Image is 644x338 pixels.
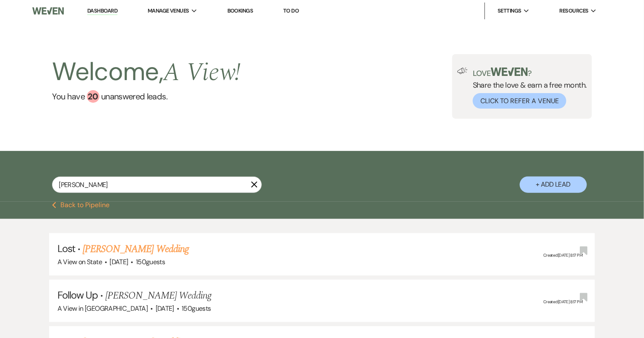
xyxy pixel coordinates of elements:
span: 150 guests [182,304,211,313]
a: Dashboard [87,7,117,15]
span: Lost [57,242,75,255]
span: A View on State [57,257,102,266]
span: [DATE] [110,257,128,266]
h2: Welcome, [52,54,240,90]
button: Click to Refer a Venue [473,93,566,109]
input: Search by name, event date, email address or phone number [52,177,262,193]
button: Back to Pipeline [52,202,110,208]
span: Resources [560,7,589,15]
img: Weven Logo [32,2,64,20]
img: weven-logo-green.svg [491,68,528,76]
span: 150 guests [136,257,165,266]
span: Created: [DATE] 8:17 PM [543,252,582,258]
a: [PERSON_NAME] Wedding [83,242,189,257]
div: Share the love & earn a free month. [468,68,587,109]
span: A View in [GEOGRAPHIC_DATA] [57,304,148,313]
div: 20 [87,90,99,103]
p: Love ? [473,68,587,77]
span: Created: [DATE] 8:17 PM [543,299,582,304]
a: To Do [283,7,299,14]
button: + Add Lead [520,177,587,193]
span: [PERSON_NAME] Wedding [105,288,211,303]
span: Settings [498,7,521,15]
span: Follow Up [57,289,98,302]
img: loud-speaker-illustration.svg [457,68,468,74]
a: Bookings [227,7,253,14]
span: A View ! [163,53,241,92]
a: You have 20 unanswered leads. [52,90,240,103]
span: [DATE] [156,304,174,313]
span: Manage Venues [148,7,189,15]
